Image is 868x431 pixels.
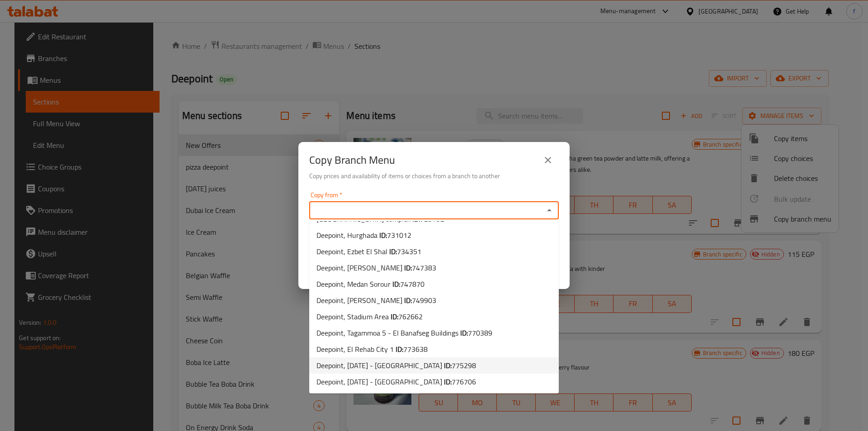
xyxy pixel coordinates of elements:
[403,342,428,356] span: 773638
[452,359,476,372] span: 775298
[404,294,412,307] b: ID:
[309,153,395,167] h2: Copy Branch Menu
[316,230,411,241] span: Deepoint, Hurghada
[316,246,421,257] span: Deepoint, Ezbet El Shal
[379,228,387,242] b: ID:
[387,228,411,242] span: 731012
[444,359,452,372] b: ID:
[316,376,476,387] span: Deepoint, [DATE] - [GEOGRAPHIC_DATA]
[316,203,552,224] span: Deepoint, [PERSON_NAME][GEOGRAPHIC_DATA][PERSON_NAME] inside [GEOGRAPHIC_DATA] complex
[452,375,476,388] span: 776706
[460,326,468,340] b: ID:
[316,311,423,322] span: Deepoint, Stadium Area
[444,375,452,388] b: ID:
[309,171,559,181] h6: Copy prices and availability of items or choices from a branch to another
[391,310,398,323] b: ID:
[316,262,436,273] span: Deepoint, [PERSON_NAME]
[316,327,492,338] span: Deepoint, Tagammoa 5 - El Banafseg Buildings
[316,360,476,371] span: Deepoint, [DATE] - [GEOGRAPHIC_DATA]
[412,294,436,307] span: 749903
[537,149,559,171] button: close
[397,245,421,258] span: 734351
[412,261,436,275] span: 747383
[398,310,423,323] span: 762662
[392,277,400,291] b: ID:
[543,204,556,217] button: Close
[316,295,436,306] span: Deepoint, [PERSON_NAME]
[316,344,428,355] span: Deepoint, El Rehab City 1
[389,245,397,258] b: ID:
[396,342,403,356] b: ID:
[316,279,425,289] span: Deepoint, Medan Sorour
[400,277,425,291] span: 747870
[404,261,412,275] b: ID:
[468,326,492,340] span: 770389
